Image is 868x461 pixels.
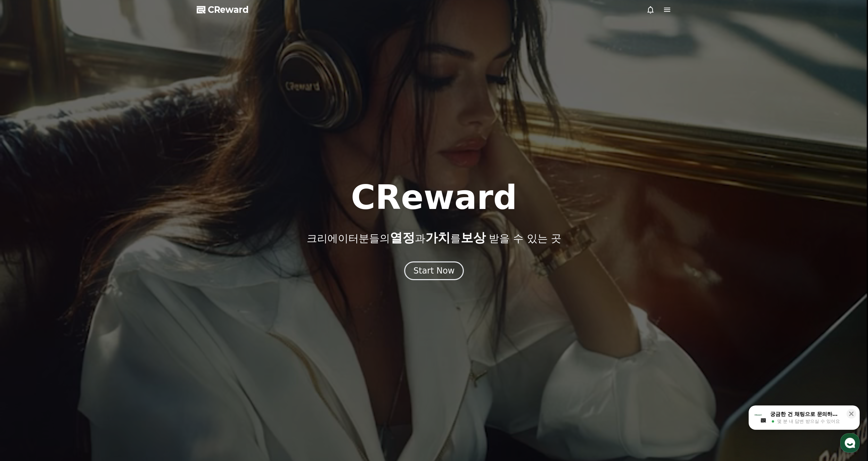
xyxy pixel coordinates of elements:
h1: CReward [351,181,517,214]
div: Start Now [414,265,455,276]
span: 가치 [425,230,450,245]
p: 크리에이터분들의 과 를 받을 수 있는 곳 [307,231,561,245]
a: CReward [197,4,249,15]
span: 열정 [390,230,415,245]
button: Start Now [404,261,464,280]
span: 보상 [461,230,486,245]
span: CReward [208,4,249,15]
a: Start Now [404,268,464,275]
